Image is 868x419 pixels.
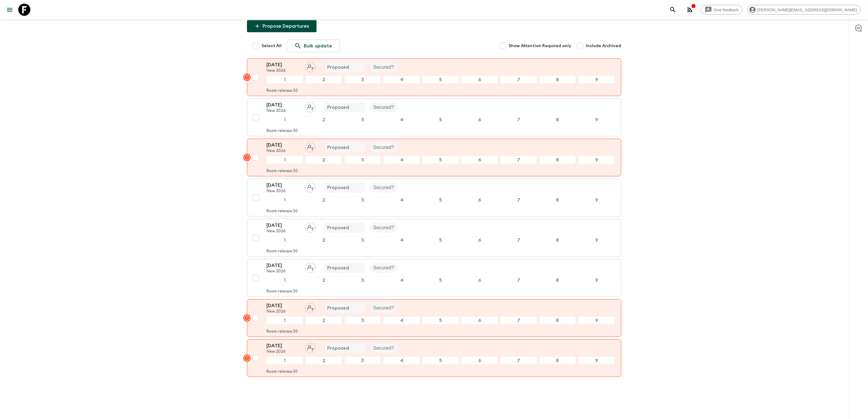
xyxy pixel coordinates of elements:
div: 1 [267,357,303,365]
div: 6 [461,196,498,204]
div: 3 [345,116,381,124]
div: 1 [267,317,303,324]
button: [DATE]New 2026Assign pack leaderProposedSecured?123456789Room release:30 [247,259,621,297]
p: Room release: 30 [267,169,298,174]
div: 3 [345,196,381,204]
p: Room release: 30 [267,329,298,334]
p: [DATE] [267,222,300,229]
div: 1 [267,156,303,164]
p: Secured? [373,345,394,352]
span: Assign pack leader [305,305,315,310]
p: Room release: 30 [267,129,298,133]
p: [DATE] [267,262,300,269]
div: 5 [422,317,459,324]
div: Secured? [370,183,398,192]
div: 8 [539,76,576,84]
div: 9 [578,236,615,244]
div: Secured? [370,143,398,152]
div: 4 [383,196,420,204]
p: New 2026 [267,309,300,314]
div: 7 [500,236,537,244]
div: 9 [578,357,615,365]
p: New 2026 [267,349,300,354]
p: Proposed [328,64,349,71]
div: 2 [306,236,342,244]
span: Assign pack leader [305,345,315,350]
p: [DATE] [267,141,300,149]
div: 3 [345,357,381,365]
div: Secured? [370,102,398,112]
p: Proposed [328,184,349,191]
div: Secured? [370,263,398,273]
p: [DATE] [267,101,300,109]
a: Give feedback [701,5,743,15]
button: [DATE]New 2026Assign pack leaderProposedSecured?123456789Room release:30 [247,219,621,257]
div: 1 [267,116,303,124]
div: 1 [267,196,303,204]
div: 5 [422,276,459,284]
p: [DATE] [267,342,300,349]
p: Proposed [328,104,349,111]
p: Room release: 30 [267,249,298,254]
p: New 2026 [267,189,300,194]
p: Secured? [373,304,394,312]
p: Bulk update [304,42,332,50]
div: 9 [578,156,615,164]
div: 2 [306,76,342,84]
div: 4 [383,76,420,84]
div: 2 [306,156,342,164]
span: Assign pack leader [305,64,315,69]
span: Show Attention Required only [509,43,571,49]
div: 4 [383,236,420,244]
div: 9 [578,276,615,284]
p: New 2026 [267,229,300,234]
p: Proposed [328,304,349,312]
p: Proposed [328,264,349,272]
p: Proposed [328,345,349,352]
div: 7 [500,357,537,365]
span: [PERSON_NAME][EMAIL_ADDRESS][DOMAIN_NAME] [754,8,860,12]
button: [DATE]New 2026Assign pack leaderProposedSecured?123456789Room release:30 [247,99,621,136]
p: [DATE] [267,182,300,189]
div: 5 [422,76,459,84]
p: New 2026 [267,149,300,154]
button: [DATE]New 2026Assign pack leaderProposedSecured?123456789Room release:30 [247,179,621,216]
div: 3 [345,236,381,244]
div: 7 [500,156,537,164]
button: [DATE]New 2026Assign pack leaderProposedSecured?123456789Room release:30 [247,58,621,96]
div: 9 [578,116,615,124]
p: Proposed [328,144,349,151]
p: Secured? [373,104,394,111]
div: Secured? [370,343,398,353]
p: [DATE] [267,61,300,68]
div: 3 [345,156,381,164]
div: 1 [267,76,303,84]
div: 3 [345,317,381,324]
p: Secured? [373,184,394,191]
div: 3 [345,276,381,284]
p: New 2026 [267,109,300,113]
div: Secured? [370,223,398,233]
div: 9 [578,76,615,84]
div: 6 [461,116,498,124]
p: Secured? [373,264,394,272]
button: [DATE]New 2026Assign pack leaderProposedSecured?123456789Room release:30 [247,139,621,176]
div: 7 [500,76,537,84]
div: 4 [383,317,420,324]
p: Room release: 30 [267,88,298,93]
p: Room release: 30 [267,209,298,214]
p: Room release: 30 [267,369,298,374]
button: [DATE]New 2026Assign pack leaderProposedSecured?123456789Room release:30 [247,339,621,377]
span: Select All [262,43,282,49]
button: Propose Departures [247,20,317,32]
div: 5 [422,116,459,124]
button: [DATE]New 2026Assign pack leaderProposedSecured?123456789Room release:30 [247,299,621,337]
div: 2 [306,276,342,284]
button: menu [4,4,16,16]
div: 7 [500,276,537,284]
div: 6 [461,236,498,244]
div: 9 [578,196,615,204]
span: Assign pack leader [305,184,315,189]
div: 5 [422,196,459,204]
p: New 2026 [267,269,300,274]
